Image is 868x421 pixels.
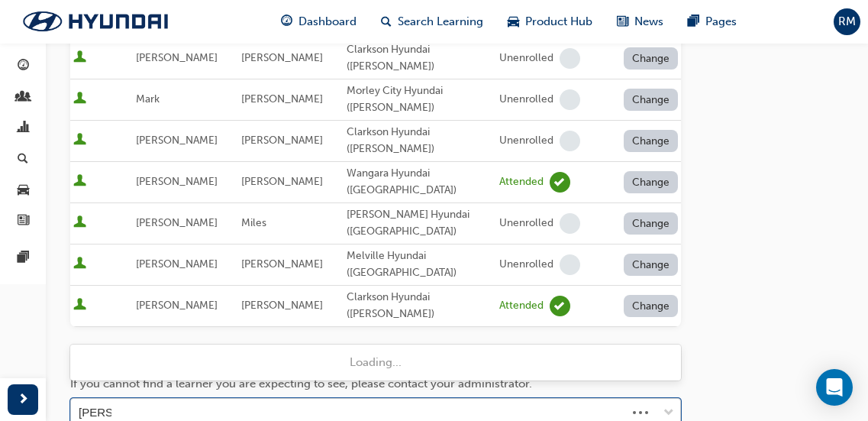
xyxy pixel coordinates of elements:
[298,13,357,31] span: Dashboard
[136,216,218,229] span: [PERSON_NAME]
[816,369,853,406] div: Open Intercom Messenger
[136,299,218,312] span: [PERSON_NAME]
[347,248,493,282] div: Melville Hyundai ([GEOGRAPHIC_DATA])
[18,390,29,410] span: next-icon
[508,12,519,31] span: car-icon
[560,48,580,69] span: learningRecordVerb_NONE-icon
[18,251,29,265] span: pages-icon
[136,257,218,270] span: [PERSON_NAME]
[560,213,580,234] span: learningRecordVerb_NONE-icon
[70,348,681,377] div: Loading...
[605,6,676,37] a: news-iconNews
[624,212,679,235] button: Change
[347,165,493,199] div: Wangara Hyundai ([GEOGRAPHIC_DATA])
[634,13,663,31] span: News
[499,299,544,313] div: Attended
[241,216,266,229] span: Miles
[525,13,592,31] span: Product Hub
[624,89,679,111] button: Change
[347,83,493,117] div: Morley City Hyundai ([PERSON_NAME])
[499,51,553,66] div: Unenrolled
[688,12,699,31] span: pages-icon
[73,50,86,66] span: User is active
[18,215,29,228] span: news-icon
[347,41,493,76] div: Clarkson Hyundai ([PERSON_NAME])
[136,134,218,147] span: [PERSON_NAME]
[381,12,392,31] span: search-icon
[8,5,183,37] img: Trak
[838,13,856,31] span: RM
[624,295,679,317] button: Change
[18,153,28,167] span: search-icon
[347,289,493,323] div: Clarkson Hyundai ([PERSON_NAME])
[398,13,483,31] span: Search Learning
[676,6,749,37] a: pages-iconPages
[550,172,570,193] span: learningRecordVerb_ATTEND-icon
[624,171,679,193] button: Change
[73,92,86,107] span: User is active
[624,47,679,70] button: Change
[281,12,292,31] span: guage-icon
[241,299,323,312] span: [PERSON_NAME]
[73,133,86,148] span: User is active
[495,6,605,37] a: car-iconProduct Hub
[624,130,679,152] button: Change
[18,121,29,135] span: chart-icon
[18,183,29,197] span: car-icon
[241,134,323,147] span: [PERSON_NAME]
[73,298,86,313] span: User is active
[347,206,493,241] div: [PERSON_NAME] Hyundai ([GEOGRAPHIC_DATA])
[499,257,553,272] div: Unenrolled
[18,60,29,73] span: guage-icon
[834,8,860,35] button: RM
[73,174,86,189] span: User is active
[241,51,323,64] span: [PERSON_NAME]
[499,92,553,107] div: Unenrolled
[241,92,323,105] span: [PERSON_NAME]
[241,175,323,188] span: [PERSON_NAME]
[241,257,323,270] span: [PERSON_NAME]
[550,296,570,316] span: learningRecordVerb_ATTEND-icon
[499,216,553,231] div: Unenrolled
[136,51,218,64] span: [PERSON_NAME]
[73,257,86,272] span: User is active
[560,131,580,151] span: learningRecordVerb_NONE-icon
[617,12,628,31] span: news-icon
[136,175,218,188] span: [PERSON_NAME]
[624,254,679,276] button: Change
[369,6,495,37] a: search-iconSearch Learning
[705,13,737,31] span: Pages
[347,124,493,158] div: Clarkson Hyundai ([PERSON_NAME])
[136,92,160,105] span: Mark
[499,175,544,189] div: Attended
[560,254,580,275] span: learningRecordVerb_NONE-icon
[70,377,532,390] span: If you cannot find a learner you are expecting to see, please contact your administrator.
[499,134,553,148] div: Unenrolled
[73,215,86,231] span: User is active
[269,6,369,37] a: guage-iconDashboard
[18,91,29,105] span: people-icon
[560,89,580,110] span: learningRecordVerb_NONE-icon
